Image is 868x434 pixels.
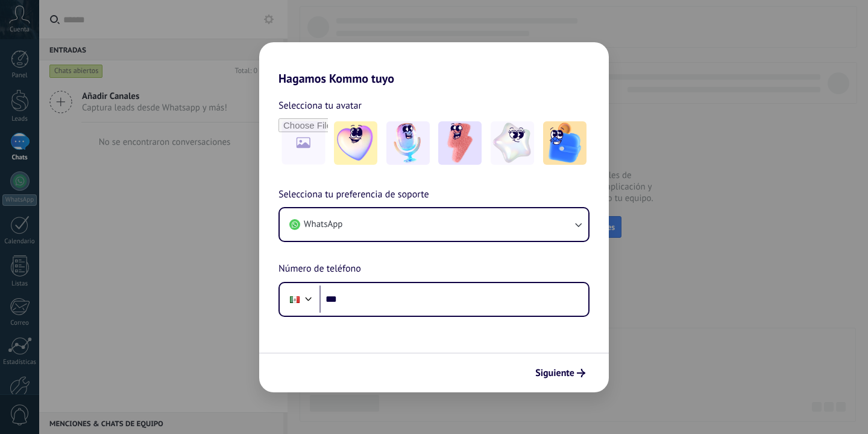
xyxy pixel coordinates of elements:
[304,219,342,231] span: WhatsApp
[543,121,587,165] img: -5.jpeg
[278,187,429,203] span: Selecciona tu preferencia de soporte
[334,121,377,165] img: -1.jpeg
[259,42,609,86] h2: Hagamos Kommo tuyo
[438,121,482,165] img: -3.jpeg
[283,287,306,312] div: Mexico: + 52
[530,363,591,383] button: Siguiente
[386,121,430,165] img: -2.jpeg
[278,261,361,277] span: Número de teléfono
[278,98,362,113] span: Selecciona tu avatar
[535,369,574,377] span: Siguiente
[280,208,588,241] button: WhatsApp
[491,121,534,165] img: -4.jpeg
